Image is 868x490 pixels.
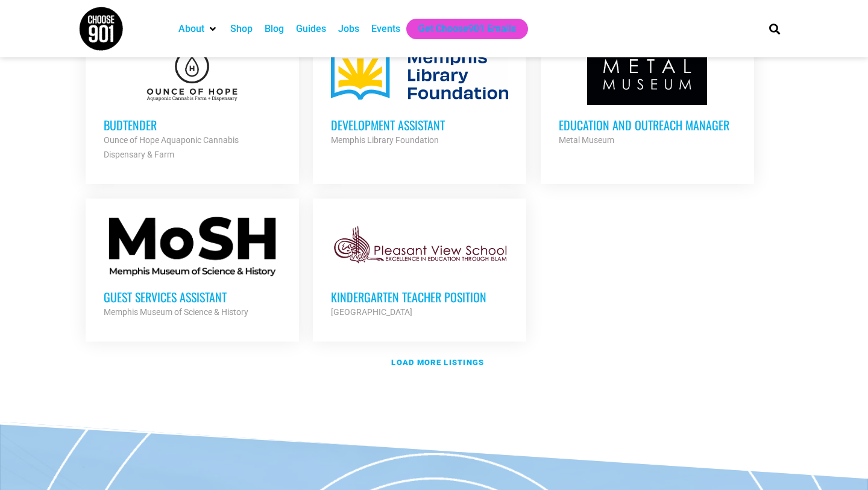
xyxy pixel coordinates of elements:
[559,135,614,145] strong: Metal Museum
[391,358,484,367] strong: Load more listings
[296,22,326,36] a: Guides
[331,307,412,317] strong: [GEOGRAPHIC_DATA]
[418,22,516,36] a: Get Choose901 Emails
[86,199,299,337] a: Guest Services Assistant Memphis Museum of Science & History
[104,289,281,305] h3: Guest Services Assistant
[172,19,224,39] div: About
[78,349,790,377] a: Load more listings
[331,117,508,133] h3: Development Assistant
[86,27,299,180] a: Budtender Ounce of Hope Aquaponic Cannabis Dispensary & Farm
[338,22,359,36] a: Jobs
[172,19,749,39] nav: Main nav
[559,117,736,133] h3: Education and Outreach Manager
[104,117,281,133] h3: Budtender
[765,19,785,39] div: Search
[230,22,253,36] a: Shop
[371,22,400,36] a: Events
[331,135,439,145] strong: Memphis Library Foundation
[313,27,526,165] a: Development Assistant Memphis Library Foundation
[331,289,508,305] h3: Kindergarten Teacher Position
[178,22,204,36] a: About
[104,135,239,159] strong: Ounce of Hope Aquaponic Cannabis Dispensary & Farm
[541,27,754,165] a: Education and Outreach Manager Metal Museum
[104,307,248,317] strong: Memphis Museum of Science & History
[313,199,526,337] a: Kindergarten Teacher Position [GEOGRAPHIC_DATA]
[265,22,284,36] a: Blog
